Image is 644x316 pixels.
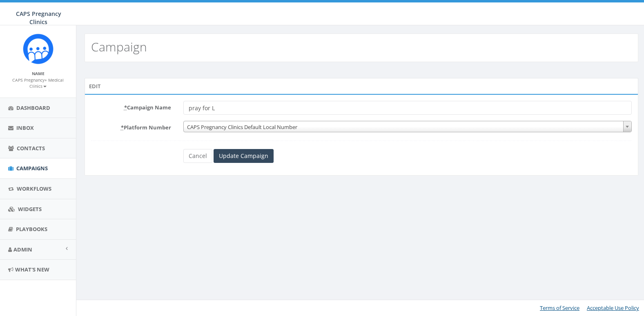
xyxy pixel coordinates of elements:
span: Campaigns [16,165,48,172]
small: Name [32,71,45,76]
label: Campaign Name [85,101,177,111]
a: Cancel [183,149,212,163]
input: Update Campaign [214,149,274,163]
a: Terms of Service [540,304,579,312]
a: CAPS Pregnancy+ Medical Clinics [12,76,64,90]
span: Workflows [17,185,51,192]
span: Dashboard [16,104,50,111]
span: CAPS Pregnancy Clinics [16,10,61,26]
img: Rally_Corp_Icon_1.png [23,33,53,64]
abbr: required [121,124,124,131]
span: What's New [15,266,49,273]
span: CAPS Pregnancy Clinics Default Local Number [184,121,631,133]
span: Contacts [17,145,45,152]
label: Platform Number [85,121,177,131]
small: CAPS Pregnancy+ Medical Clinics [12,77,64,89]
div: Edit [85,78,638,94]
span: Admin [13,246,32,253]
span: Playbooks [16,225,47,233]
a: Acceptable Use Policy [587,304,639,312]
span: CAPS Pregnancy Clinics Default Local Number [183,121,632,132]
input: Enter Campaign Name [183,101,632,115]
h2: Campaign [91,40,147,53]
abbr: required [124,104,127,111]
span: Widgets [18,205,42,213]
span: Inbox [16,124,34,131]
